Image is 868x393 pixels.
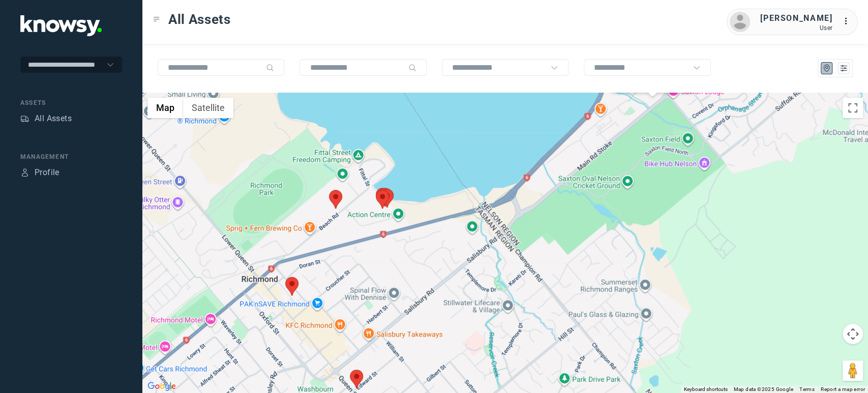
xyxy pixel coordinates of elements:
[266,64,274,72] div: Search
[168,10,231,29] span: All Assets
[843,15,855,27] div: :
[147,98,183,118] button: Show street map
[760,24,832,32] div: User
[20,166,59,179] a: ProfileProfile
[839,64,848,73] div: List
[733,386,793,392] span: Map data ©2025 Google
[145,380,178,393] img: Google
[20,168,29,177] div: Profile
[20,152,122,161] div: Management
[145,380,178,393] a: Open this area in Google Maps (opens a new window)
[35,166,59,179] div: Profile
[20,15,102,36] img: Application Logo
[20,98,122,107] div: Assets
[683,386,727,393] button: Keyboard shortcuts
[20,113,72,125] a: AssetsAll Assets
[730,12,750,32] img: avatar.png
[843,98,863,118] button: Toggle fullscreen view
[799,386,815,392] a: Terms (opens in new tab)
[821,386,865,392] a: Report a map error
[408,64,416,72] div: Search
[35,113,72,125] div: All Assets
[822,64,831,73] div: Map
[760,12,832,24] div: [PERSON_NAME]
[843,360,863,381] button: Drag Pegman onto the map to open Street View
[153,16,160,23] div: Toggle Menu
[843,15,855,29] div: :
[183,98,233,118] button: Show satellite imagery
[20,114,29,123] div: Assets
[843,17,853,25] tspan: ...
[843,324,863,344] button: Map camera controls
